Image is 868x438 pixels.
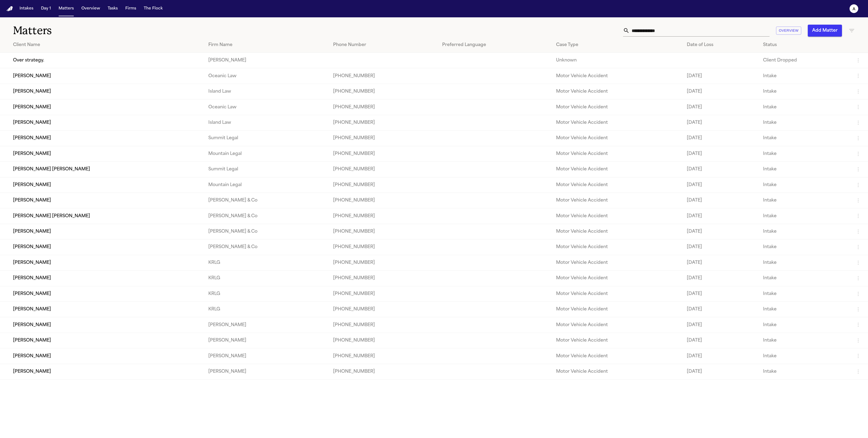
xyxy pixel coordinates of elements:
td: [PHONE_NUMBER] [329,131,438,146]
td: Motor Vehicle Accident [552,333,682,348]
td: [DATE] [682,286,759,301]
td: Intake [759,68,851,84]
td: Intake [759,84,851,99]
td: Motor Vehicle Accident [552,146,682,161]
button: Add Matter [808,25,842,37]
td: [DATE] [682,68,759,84]
td: Intake [759,177,851,193]
td: Motor Vehicle Accident [552,131,682,146]
td: Motor Vehicle Accident [552,271,682,286]
button: Day 1 [39,4,53,14]
td: KRLG [204,286,329,301]
button: Matters [56,4,76,14]
td: [DATE] [682,239,759,255]
td: Motor Vehicle Accident [552,286,682,301]
div: Phone Number [333,42,433,48]
td: [DATE] [682,131,759,146]
td: [PHONE_NUMBER] [329,348,438,364]
td: Motor Vehicle Accident [552,208,682,224]
td: [DATE] [682,162,759,177]
td: Oceanic Law [204,99,329,115]
td: [PERSON_NAME] [204,348,329,364]
td: [DATE] [682,333,759,348]
button: Firms [123,4,138,14]
td: [PHONE_NUMBER] [329,84,438,99]
td: [PHONE_NUMBER] [329,162,438,177]
td: [PERSON_NAME] & Co [204,239,329,255]
td: Motor Vehicle Accident [552,224,682,239]
td: [DATE] [682,224,759,239]
td: Island Law [204,115,329,130]
td: KRLG [204,302,329,317]
td: Intake [759,146,851,161]
td: [PHONE_NUMBER] [329,99,438,115]
td: Motor Vehicle Accident [552,115,682,130]
td: Mountain Legal [204,177,329,193]
td: [DATE] [682,84,759,99]
td: Client Dropped [759,53,851,68]
td: Intake [759,115,851,130]
button: The Flock [142,4,165,14]
td: Island Law [204,84,329,99]
td: Intake [759,317,851,333]
td: Motor Vehicle Accident [552,162,682,177]
td: Motor Vehicle Accident [552,193,682,208]
td: Intake [759,255,851,270]
td: Motor Vehicle Accident [552,302,682,317]
td: Motor Vehicle Accident [552,348,682,364]
td: Intake [759,348,851,364]
td: [PERSON_NAME] [204,364,329,379]
td: Motor Vehicle Accident [552,84,682,99]
td: [DATE] [682,348,759,364]
td: Motor Vehicle Accident [552,317,682,333]
td: Motor Vehicle Accident [552,177,682,193]
td: [PHONE_NUMBER] [329,68,438,84]
td: [PHONE_NUMBER] [329,193,438,208]
td: [PHONE_NUMBER] [329,115,438,130]
td: KRLG [204,271,329,286]
td: Motor Vehicle Accident [552,239,682,255]
td: Intake [759,193,851,208]
button: Overview [79,4,102,14]
td: Intake [759,364,851,379]
td: [DATE] [682,271,759,286]
td: Intake [759,302,851,317]
td: Intake [759,224,851,239]
td: [DATE] [682,193,759,208]
td: Intake [759,239,851,255]
td: [PHONE_NUMBER] [329,333,438,348]
td: [PHONE_NUMBER] [329,302,438,317]
div: Status [763,42,846,48]
td: Intake [759,271,851,286]
td: [DATE] [682,146,759,161]
td: [DATE] [682,317,759,333]
td: Motor Vehicle Accident [552,255,682,270]
td: Intake [759,162,851,177]
td: [PHONE_NUMBER] [329,208,438,224]
td: [DATE] [682,302,759,317]
td: Oceanic Law [204,68,329,84]
td: Summit Legal [204,162,329,177]
a: Home [7,6,13,11]
td: Motor Vehicle Accident [552,99,682,115]
td: [DATE] [682,208,759,224]
td: [PERSON_NAME] & Co [204,208,329,224]
td: [PHONE_NUMBER] [329,255,438,270]
button: Intakes [17,4,36,14]
td: KRLG [204,255,329,270]
td: Intake [759,208,851,224]
td: [PHONE_NUMBER] [329,364,438,379]
td: [DATE] [682,99,759,115]
td: [DATE] [682,255,759,270]
td: [PHONE_NUMBER] [329,239,438,255]
td: Intake [759,131,851,146]
td: [PERSON_NAME] [204,317,329,333]
div: Case Type [556,42,678,48]
button: Tasks [106,4,120,14]
td: [PHONE_NUMBER] [329,286,438,301]
td: Motor Vehicle Accident [552,364,682,379]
